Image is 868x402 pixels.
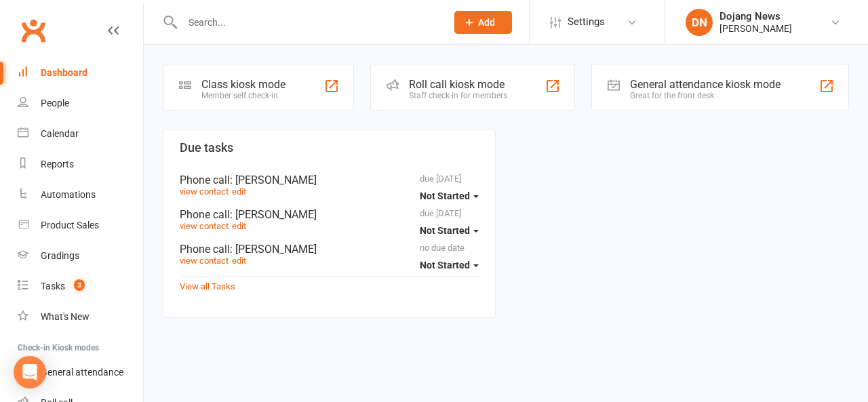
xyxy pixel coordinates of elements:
[41,220,99,230] div: Product Sales
[454,11,512,34] button: Add
[420,260,470,270] span: Not Started
[180,243,479,256] div: Phone call
[630,78,781,91] div: General attendance kiosk mode
[41,128,79,139] div: Calendar
[719,22,792,35] div: [PERSON_NAME]
[180,208,479,221] div: Phone call
[478,17,495,28] span: Add
[420,225,470,236] span: Not Started
[719,10,792,22] div: Dojang News
[14,356,46,388] div: Open Intercom Messenger
[18,302,143,332] a: What's New
[420,218,479,243] button: Not Started
[201,91,285,100] div: Member self check-in
[180,141,479,155] h3: Due tasks
[18,149,143,180] a: Reports
[41,311,90,322] div: What's New
[18,119,143,149] a: Calendar
[201,78,285,91] div: Class kiosk mode
[41,367,123,378] div: General attendance
[41,281,65,292] div: Tasks
[409,91,507,100] div: Staff check-in for members
[18,58,143,88] a: Dashboard
[232,256,246,266] a: edit
[180,256,229,266] a: view contact
[180,186,229,197] a: view contact
[178,13,437,32] input: Search...
[409,78,507,91] div: Roll call kiosk mode
[630,91,781,100] div: Great for the front desk
[41,250,79,261] div: Gradings
[180,281,235,292] a: View all Tasks
[180,221,229,231] a: view contact
[420,253,479,277] button: Not Started
[18,357,143,388] a: General attendance kiosk mode
[41,67,87,78] div: Dashboard
[18,180,143,210] a: Automations
[74,279,85,291] span: 3
[232,221,246,231] a: edit
[41,189,96,200] div: Automations
[180,174,479,186] div: Phone call
[18,88,143,119] a: People
[230,174,317,186] span: : [PERSON_NAME]
[230,243,317,256] span: : [PERSON_NAME]
[18,271,143,302] a: Tasks 3
[18,241,143,271] a: Gradings
[41,98,69,108] div: People
[686,9,713,36] div: DN
[420,190,470,201] span: Not Started
[41,159,74,169] div: Reports
[16,14,50,47] a: Clubworx
[232,186,246,197] a: edit
[18,210,143,241] a: Product Sales
[568,7,605,37] span: Settings
[230,208,317,221] span: : [PERSON_NAME]
[420,184,479,208] button: Not Started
